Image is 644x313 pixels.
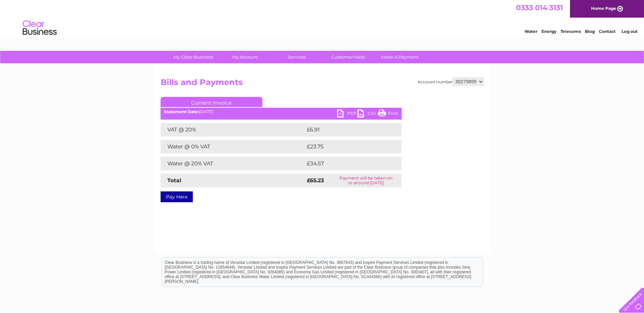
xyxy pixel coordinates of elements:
[305,123,385,137] td: £6.91
[307,177,324,184] strong: £65.23
[167,177,181,184] strong: Total
[525,29,537,34] a: Water
[161,109,402,114] div: [DATE]
[161,157,305,170] td: Water @ 20% VAT
[357,109,378,119] a: CSV
[622,29,638,34] a: Log out
[599,29,615,34] a: Contact
[164,109,199,114] b: Statement Date:
[585,29,595,34] a: Blog
[378,109,398,119] a: Print
[161,78,484,90] h2: Bills and Payments
[372,51,428,63] a: Make A Payment
[331,174,402,187] td: Payment will be taken on or around [DATE]
[418,78,484,86] div: Account number
[305,140,388,153] td: £23.75
[161,123,305,137] td: VAT @ 20%
[22,18,57,38] img: logo.png
[165,51,221,63] a: My Clear Business
[161,97,262,107] a: Current Invoice
[269,51,325,63] a: Services
[162,4,483,33] div: Clear Business is a trading name of Verastar Limited (registered in [GEOGRAPHIC_DATA] No. 3667643...
[320,51,376,63] a: Customer Help
[217,51,273,63] a: My Account
[161,140,305,153] td: Water @ 0% VAT
[560,29,581,34] a: Telecoms
[337,109,357,119] a: PDF
[541,29,556,34] a: Energy
[516,3,563,12] a: 0333 014 3131
[161,191,193,202] a: Pay Here
[305,157,388,170] td: £34.57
